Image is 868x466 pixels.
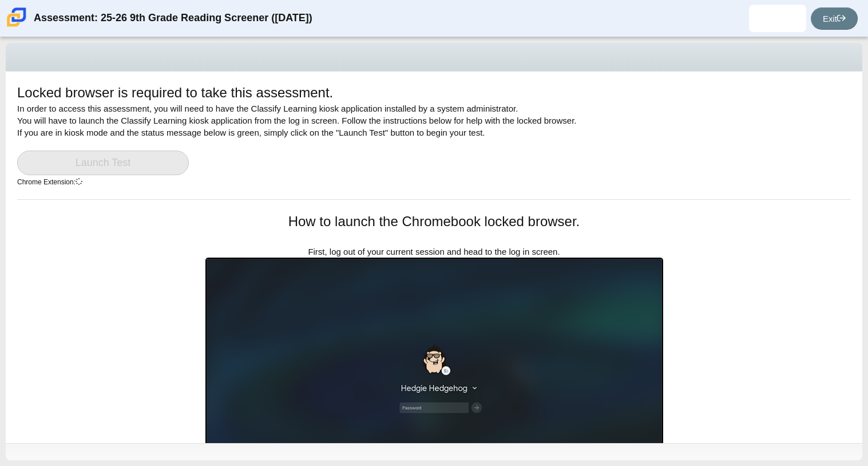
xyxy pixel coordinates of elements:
small: Chrome Extension: [17,178,82,186]
div: In order to access this assessment, you will need to have the Classify Learning kiosk application... [17,83,851,199]
img: promise.elmore.oQ6Yjg [768,9,787,27]
img: Carmen School of Science & Technology [5,5,29,29]
h1: How to launch the Chromebook locked browser. [205,212,663,231]
div: Assessment: 25-26 9th Grade Reading Screener ([DATE]) [34,5,312,32]
a: Launch Test [17,151,189,175]
a: Carmen School of Science & Technology [5,21,29,31]
h1: Locked browser is required to take this assessment. [17,83,333,102]
a: Exit [811,7,858,30]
